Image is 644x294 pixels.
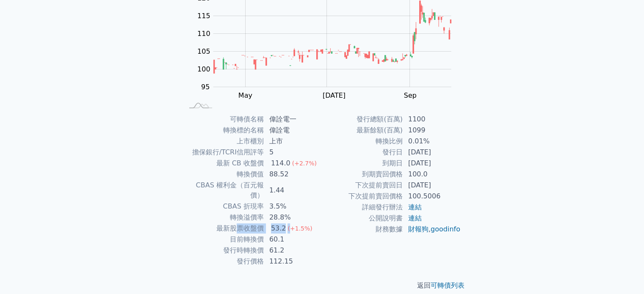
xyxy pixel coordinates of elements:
tspan: 100 [197,65,210,73]
td: 下次提前賣回價格 [322,191,403,202]
td: 轉換比例 [322,136,403,147]
td: , [403,224,461,235]
td: 偉詮電 [264,125,322,136]
tspan: May [238,91,252,99]
td: 擔保銀行/TCRI信用評等 [183,147,264,158]
td: 公開說明書 [322,213,403,224]
td: 到期賣回價格 [322,169,403,180]
td: 112.15 [264,256,322,267]
tspan: [DATE] [323,91,345,99]
td: [DATE] [403,147,461,158]
td: 下次提前賣回日 [322,180,403,191]
td: 轉換價值 [183,169,264,180]
td: [DATE] [403,158,461,169]
td: 發行日 [322,147,403,158]
td: 轉換標的名稱 [183,125,264,136]
g: Series [213,0,451,73]
td: 28.8% [264,212,322,223]
td: 財務數據 [322,224,403,235]
td: 偉詮電一 [264,114,322,125]
iframe: Chat Widget [602,253,644,294]
td: 61.2 [264,245,322,256]
a: 可轉債列表 [431,281,464,289]
td: CBAS 權利金（百元報價） [183,180,264,201]
span: (+1.5%) [287,225,312,232]
td: 1.44 [264,180,322,201]
tspan: Sep [404,91,417,99]
td: 轉換溢價率 [183,212,264,223]
td: 100.5006 [403,191,461,202]
td: 目前轉換價 [183,234,264,245]
td: 0.01% [403,136,461,147]
td: 100.0 [403,169,461,180]
td: 到期日 [322,158,403,169]
a: 連結 [408,214,422,222]
td: 5 [264,147,322,158]
tspan: 110 [197,30,210,38]
tspan: 115 [197,12,210,20]
tspan: 95 [201,83,210,91]
span: (+2.7%) [292,160,317,167]
td: 最新 CB 收盤價 [183,158,264,169]
div: 聊天小工具 [602,253,644,294]
td: 上市 [264,136,322,147]
div: 114.0 [269,158,292,168]
td: 1100 [403,114,461,125]
a: goodinfo [431,225,460,233]
td: CBAS 折現率 [183,201,264,212]
td: [DATE] [403,180,461,191]
td: 詳細發行辦法 [322,202,403,213]
td: 可轉債名稱 [183,114,264,125]
td: 3.5% [264,201,322,212]
td: 發行時轉換價 [183,245,264,256]
a: 財報狗 [408,225,428,233]
p: 返回 [173,280,471,291]
td: 最新餘額(百萬) [322,125,403,136]
a: 連結 [408,203,422,211]
td: 發行總額(百萬) [322,114,403,125]
td: 60.1 [264,234,322,245]
td: 88.52 [264,169,322,180]
td: 發行價格 [183,256,264,267]
td: 上市櫃別 [183,136,264,147]
td: 最新股票收盤價 [183,223,264,234]
div: 53.2 [269,223,288,234]
tspan: 105 [197,47,210,55]
td: 1099 [403,125,461,136]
